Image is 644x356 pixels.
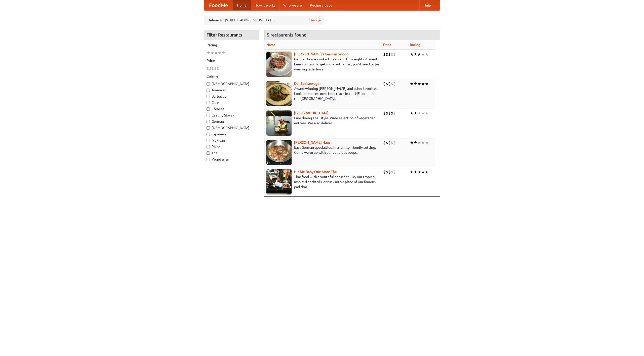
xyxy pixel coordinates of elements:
a: Recipe videos [306,0,336,10]
input: Pizza [207,145,210,148]
label: Japanese [207,132,256,137]
li: $ [388,110,391,116]
label: American [207,88,256,93]
li: $ [383,52,386,57]
li: ★ [421,110,425,116]
input: American [207,89,210,92]
a: [PERSON_NAME] Haus [294,140,330,144]
b: Der Speisewagen [294,82,321,86]
li: $ [386,110,388,116]
label: Vegetarian [207,157,256,162]
li: ★ [410,81,414,87]
input: Vegetarian [207,158,210,161]
li: $ [393,169,396,175]
li: ★ [218,50,222,56]
li: $ [383,81,386,87]
li: $ [386,169,388,175]
li: ★ [425,81,429,87]
li: $ [209,66,212,71]
a: How it works [251,0,279,10]
li: ★ [414,81,417,87]
li: $ [391,110,393,116]
li: $ [386,140,388,145]
img: satay.jpg [266,110,292,136]
li: $ [391,52,393,57]
li: $ [383,169,386,175]
h5: Price [207,58,256,63]
a: [GEOGRAPHIC_DATA] [294,111,329,115]
label: [DEMOGRAPHIC_DATA] [207,125,256,130]
p: East German specialties, in a family-friendly setting. Come warm up with our delicious soups. [266,145,379,155]
input: Thai [207,151,210,155]
h4: Filter Restaurants [204,30,259,40]
label: [DEMOGRAPHIC_DATA] [207,81,256,86]
label: Thai [207,150,256,155]
li: ★ [417,81,421,87]
a: Rating [410,43,420,47]
li: ★ [410,52,414,57]
li: ★ [210,50,214,56]
a: Help [419,0,435,10]
li: ★ [410,169,414,175]
li: ★ [414,52,417,57]
h5: Cuisine [207,74,256,79]
li: $ [393,52,396,57]
li: ★ [421,140,425,145]
input: Barbecue [207,95,210,98]
img: esthers.jpg [266,52,292,77]
li: $ [393,140,396,145]
label: Pizza [207,144,256,149]
label: German [207,119,256,124]
a: Hit Me Baby One More Thai [294,170,338,174]
li: ★ [425,169,429,175]
input: Chinese [207,107,210,111]
li: ★ [417,110,421,116]
li: $ [388,81,391,87]
a: Home [233,0,251,10]
li: $ [391,169,393,175]
li: ★ [425,110,429,116]
a: Change [309,18,321,23]
input: [DEMOGRAPHIC_DATA] [207,82,210,86]
li: $ [214,66,217,71]
a: FoodMe [204,0,233,10]
li: ★ [425,140,429,145]
a: Name [266,43,276,47]
li: ★ [410,140,414,145]
a: [PERSON_NAME]'s German Saloon [294,52,348,56]
p: German home-cooked meals and fifty-eight different beers on tap. To get more authentic, you'd nee... [266,57,379,72]
input: Cafe [207,101,210,104]
li: ★ [421,169,425,175]
p: Thai food with a youthful bar scene. Try our tropical inspired cocktails, or tuck into a plate of... [266,174,379,189]
li: $ [383,110,386,116]
li: ★ [425,52,429,57]
input: Czech / Slovak [207,114,210,117]
li: $ [388,169,391,175]
input: Japanese [207,133,210,136]
li: ★ [414,169,417,175]
li: ★ [417,52,421,57]
input: German [207,120,210,123]
li: ★ [417,140,421,145]
li: ★ [214,50,218,56]
label: Mexican [207,138,256,143]
li: ★ [414,110,417,116]
li: $ [386,52,388,57]
li: ★ [421,52,425,57]
li: ★ [414,140,417,145]
li: ★ [222,50,225,56]
img: speisewagen.jpg [266,81,292,106]
a: Price [383,43,391,47]
label: Chinese [207,106,256,111]
label: Czech / Slovak [207,113,256,118]
li: $ [207,66,209,71]
ng-pluralize: 5 restaurants found! [267,32,308,37]
li: ★ [417,169,421,175]
img: kohlhaus.jpg [266,140,292,165]
li: $ [386,81,388,87]
label: Barbecue [207,94,256,99]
